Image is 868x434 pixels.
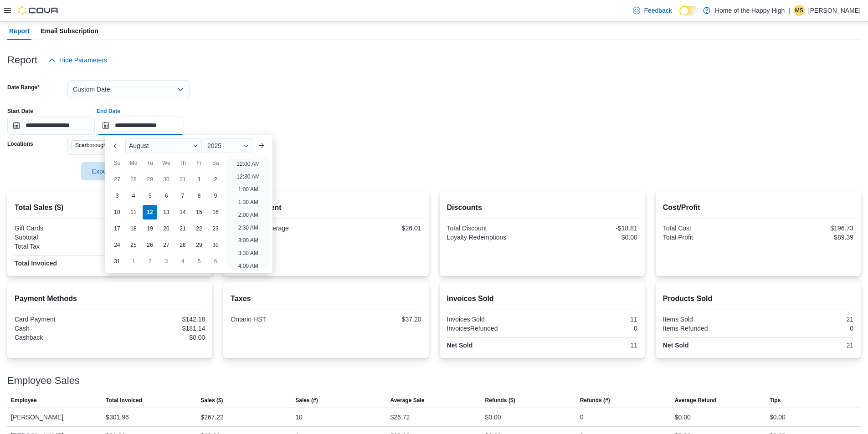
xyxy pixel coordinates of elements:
div: day-18 [126,221,141,236]
div: day-23 [208,221,223,236]
div: day-12 [143,205,157,220]
div: Total Profit [663,234,756,241]
div: day-4 [175,254,190,269]
div: Transaction Average [231,225,324,232]
div: Loyalty Redemptions [447,234,540,241]
button: Previous Month [109,138,123,153]
div: -$18.81 [544,225,637,232]
div: 0 [580,412,584,423]
button: Hide Parameters [45,51,111,69]
span: Hide Parameters [59,56,107,65]
div: day-19 [143,221,157,236]
span: Tips [770,397,781,404]
h2: Products Sold [663,293,853,304]
div: day-28 [126,172,141,187]
label: Start Date [7,107,33,115]
div: Items Sold [663,316,756,323]
li: 4:00 AM [235,260,262,271]
p: Home of the Happy High [715,5,785,16]
li: 12:00 AM [233,158,263,169]
span: Average Refund [675,397,717,404]
button: Export [81,162,132,180]
button: Custom Date [67,80,190,98]
div: day-9 [208,189,223,203]
div: Total Tax [15,243,108,250]
li: 3:00 AM [235,235,262,246]
div: day-2 [143,254,157,269]
strong: Total Invoiced [15,260,57,267]
div: day-27 [110,172,124,187]
h2: Total Sales ($) [15,202,205,213]
div: Card Payment [15,316,108,323]
span: 2025 [207,142,221,149]
div: Tu [143,156,157,170]
h2: Average Spent [231,202,421,213]
div: day-15 [192,205,206,220]
div: day-16 [208,205,223,220]
div: Ontario HST [231,316,324,323]
div: day-31 [175,172,190,187]
div: InvoicesRefunded [447,325,540,332]
span: Sales (#) [295,397,318,404]
div: day-25 [126,238,141,252]
div: $89.39 [760,234,853,241]
div: day-30 [159,172,174,187]
div: Su [110,156,124,170]
div: day-11 [126,205,141,220]
h2: Taxes [231,293,421,304]
div: 11 [544,342,637,349]
div: day-1 [192,172,206,187]
div: day-27 [159,238,174,252]
p: | [788,5,790,16]
h2: Invoices Sold [447,293,637,304]
div: We [159,156,174,170]
div: Total Discount [447,225,540,232]
div: [PERSON_NAME] [7,408,102,426]
div: Gift Cards [15,225,108,232]
p: [PERSON_NAME] [808,5,861,16]
div: day-8 [192,189,206,203]
div: Fr [192,156,206,170]
span: Employee [11,397,37,404]
h3: Employee Sales [7,375,80,386]
h2: Cost/Profit [663,202,853,213]
li: 1:30 AM [235,197,262,208]
div: day-26 [143,238,157,252]
div: day-3 [110,189,124,203]
span: MS [795,5,803,16]
div: Sa [208,156,223,170]
div: day-4 [126,189,141,203]
div: 11 [544,316,637,323]
div: $26.72 [390,412,410,423]
div: day-3 [159,254,174,269]
div: day-6 [159,189,174,203]
strong: Net Sold [663,342,689,349]
li: 12:30 AM [233,171,263,182]
div: $196.73 [760,225,853,232]
li: 3:30 AM [235,248,262,259]
input: Press the down key to open a popover containing a calendar. [7,117,95,135]
label: Locations [7,140,33,148]
div: Matthew Sanchez [794,5,805,16]
h3: Report [7,55,37,66]
div: day-28 [175,238,190,252]
label: End Date [97,107,120,115]
div: Button. Open the year selector. 2025 is currently selected. [204,138,252,153]
span: Export [87,162,127,180]
div: Button. Open the month selector. August is currently selected. [125,138,202,153]
div: Subtotal [15,234,108,241]
ul: Time [227,157,269,270]
input: Dark Mode [679,6,699,15]
div: $37.20 [328,316,421,323]
div: day-30 [208,238,223,252]
div: day-7 [175,189,190,203]
div: 21 [760,316,853,323]
li: 2:00 AM [235,209,262,220]
div: Invoices Sold [447,316,540,323]
span: Average Sale [390,397,424,404]
span: August [129,142,149,149]
span: Feedback [644,6,672,15]
div: $0.00 [770,412,786,423]
div: $181.14 [112,325,205,332]
div: day-13 [159,205,174,220]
